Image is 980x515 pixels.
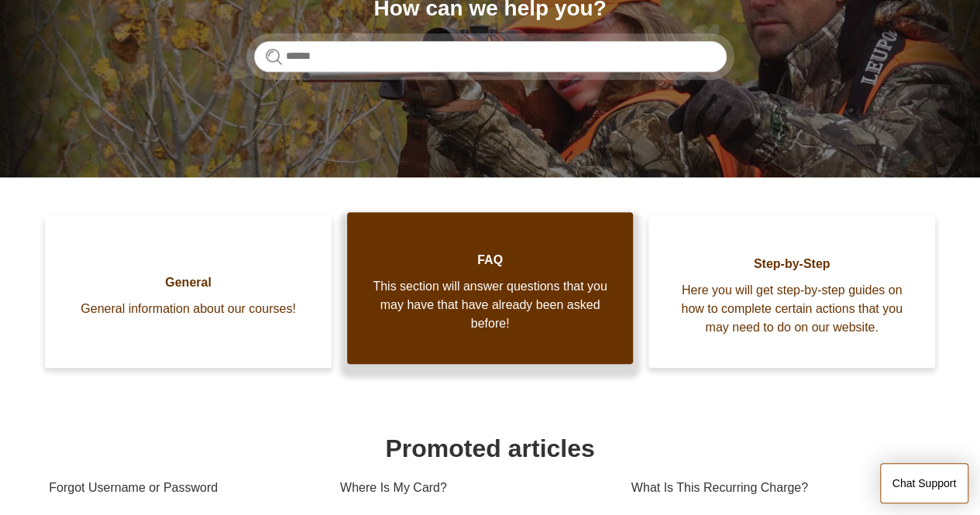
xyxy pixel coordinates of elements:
[631,467,923,509] a: What Is This Recurring Charge?
[672,281,912,337] span: Here you will get step-by-step guides on how to complete certain actions that you may need to do ...
[880,463,969,503] button: Chat Support
[45,216,332,368] a: General General information about our courses!
[648,216,935,368] a: Step-by-Step Here you will get step-by-step guides on how to complete certain actions that you ma...
[254,41,727,72] input: Search
[68,273,308,292] span: General
[68,300,308,318] span: General information about our courses!
[370,251,610,270] span: FAQ
[370,277,610,333] span: This section will answer questions that you may have that have already been asked before!
[49,430,931,467] h1: Promoted articles
[347,212,634,364] a: FAQ This section will answer questions that you may have that have already been asked before!
[340,467,608,509] a: Where Is My Card?
[672,255,912,273] span: Step-by-Step
[49,467,317,509] a: Forgot Username or Password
